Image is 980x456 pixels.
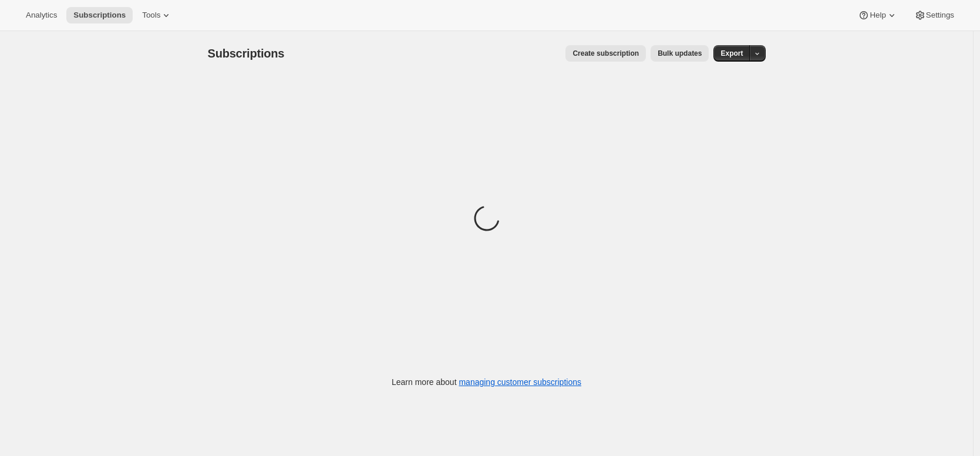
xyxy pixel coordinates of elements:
span: Subscriptions [73,11,126,20]
button: Subscriptions [66,7,133,23]
span: Tools [142,11,160,20]
span: Settings [926,11,954,20]
button: Analytics [19,7,64,23]
span: Subscriptions [208,47,285,60]
button: Settings [907,7,961,23]
button: Create subscription [565,45,646,62]
button: Help [851,7,904,23]
p: Learn more about [392,376,581,388]
span: Analytics [26,11,57,20]
span: Create subscription [572,49,639,58]
button: Bulk updates [651,45,709,62]
button: Export [713,45,750,62]
span: Help [870,11,885,20]
button: Tools [135,7,179,23]
span: Bulk updates [658,49,702,58]
span: Export [720,49,743,58]
a: managing customer subscriptions [459,377,581,387]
